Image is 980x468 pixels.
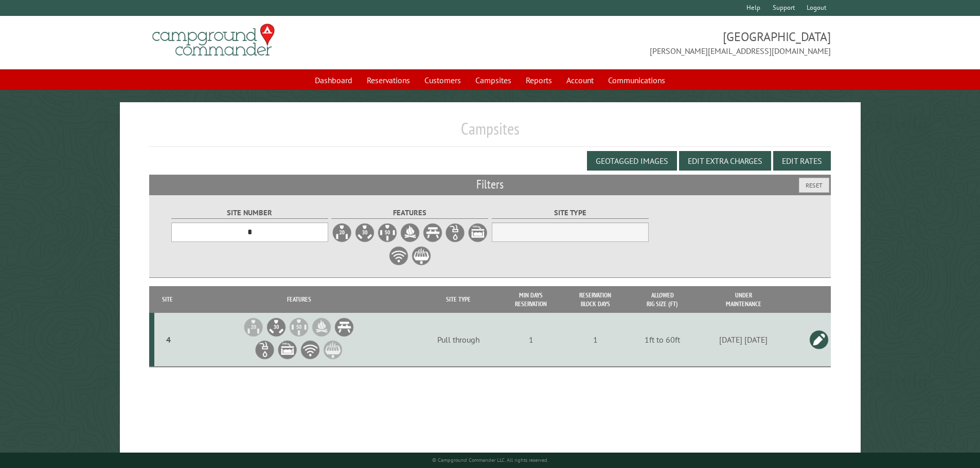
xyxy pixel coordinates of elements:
[309,70,359,90] a: Dashboard
[158,334,179,345] div: 4
[400,222,420,243] label: Firepit
[501,334,562,345] div: 1
[490,28,831,57] span: [GEOGRAPHIC_DATA] [PERSON_NAME][EMAIL_ADDRESS][DOMAIN_NAME]
[181,286,417,313] th: Features
[679,151,771,171] button: Edit Extra Charges
[602,70,671,90] a: Communications
[628,286,697,313] th: Allowed Rig Size (ft)
[149,20,278,60] img: Campground Commander
[354,222,375,243] label: 30A Electrical Hookup
[419,334,497,345] div: Pull through
[277,340,298,360] li: Sewer Hookup
[289,317,309,338] li: 50A Electrical Hookup
[266,317,287,338] li: 30A Electrical Hookup
[418,70,467,90] a: Customers
[587,151,677,171] button: Geotagged Images
[629,334,696,345] div: 1ft to 60ft
[422,222,443,243] label: Picnic Table
[331,207,488,219] label: Features
[773,151,831,171] button: Edit Rates
[334,317,354,338] li: Picnic Table
[243,317,264,338] li: 20A Electrical Hookup
[332,222,352,243] label: 20A Electrical Hookup
[492,207,649,219] label: Site Type
[323,340,343,360] li: Grill
[445,222,466,243] label: Water Hookup
[377,222,398,243] label: 50A Electrical Hookup
[311,317,332,338] li: Firepit
[388,246,409,266] label: WiFi Service
[809,329,829,350] a: Edit this campsite
[255,340,275,360] li: Water Hookup
[432,457,548,463] small: © Campground Commander LLC. All rights reserved.
[361,70,416,90] a: Reservations
[560,70,600,90] a: Account
[171,207,328,219] label: Site Number
[417,286,499,313] th: Site Type
[154,286,181,313] th: Site
[520,70,558,90] a: Reports
[411,246,432,266] label: Grill
[699,334,788,345] div: [DATE] [DATE]
[565,334,626,345] div: 1
[563,286,628,313] th: Reservation Block Days
[300,340,320,360] li: WiFi Service
[469,70,518,90] a: Campsites
[697,286,790,313] th: Under Maintenance
[499,286,563,313] th: Min Days Reservation
[799,178,829,193] button: Reset
[149,119,831,147] h1: Campsites
[468,222,488,243] label: Sewer Hookup
[149,175,831,194] h2: Filters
